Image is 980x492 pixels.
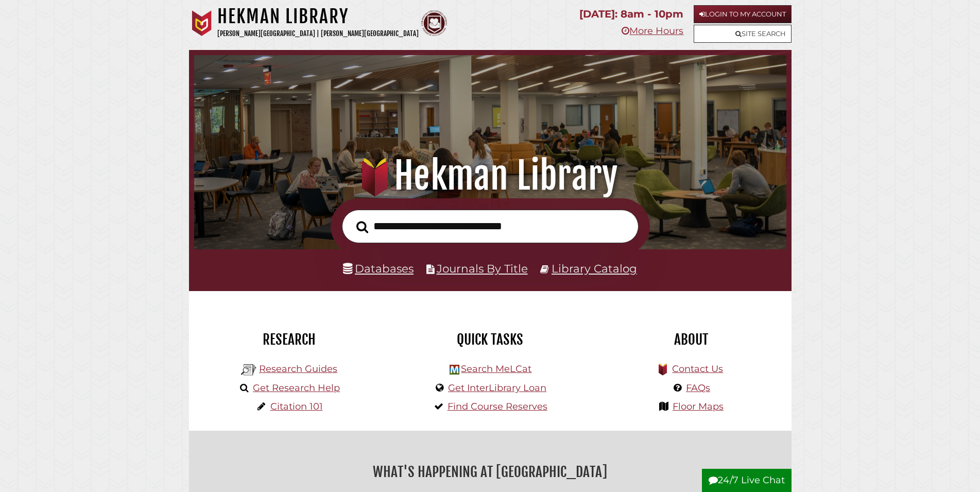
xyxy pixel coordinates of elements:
a: FAQs [686,382,710,394]
img: Calvin Theological Seminary [421,10,447,36]
a: Get InterLibrary Loan [448,382,546,394]
a: Journals By Title [437,262,528,275]
h1: Hekman Library [209,153,771,198]
p: [PERSON_NAME][GEOGRAPHIC_DATA] | [PERSON_NAME][GEOGRAPHIC_DATA] [217,28,419,40]
h2: What's Happening at [GEOGRAPHIC_DATA] [197,460,784,484]
h2: Research [197,331,382,348]
h2: About [598,331,784,348]
a: More Hours [622,25,683,37]
a: Get Research Help [253,382,340,394]
a: Site Search [694,25,792,43]
a: Find Course Reserves [448,401,547,412]
a: Research Guides [259,363,337,375]
h2: Quick Tasks [398,331,583,348]
a: Search MeLCat [461,363,531,375]
a: Contact Us [672,363,723,375]
p: [DATE]: 8am - 10pm [579,5,683,23]
img: Calvin University [189,10,215,36]
a: Floor Maps [673,401,724,412]
a: Citation 101 [270,401,323,412]
button: Search [351,218,373,236]
img: Hekman Library Logo [450,365,459,375]
h1: Hekman Library [217,5,419,28]
img: Hekman Library Logo [241,362,256,378]
a: Library Catalog [552,262,637,275]
a: Databases [343,262,414,275]
i: Search [356,220,368,233]
a: Login to My Account [694,5,792,23]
